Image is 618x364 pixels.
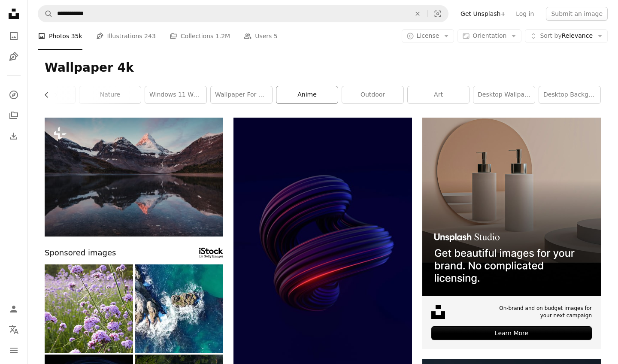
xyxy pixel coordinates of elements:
div: Learn More [431,326,592,340]
img: Purple verbena in the garden [45,264,133,353]
a: a mountain is reflected in the still water of a lake [45,173,223,181]
form: Find visuals sitewide [38,5,448,22]
a: anime [276,86,338,103]
a: On-brand and on budget images for your next campaignLearn More [422,118,601,349]
button: Visual search [427,6,448,22]
button: Clear [408,6,427,22]
a: wallpaper for mobile [211,86,272,103]
button: Orientation [457,29,521,43]
span: Sort by [540,32,561,39]
span: On-brand and on budget images for your next campaign [493,305,592,319]
span: Relevance [540,32,593,40]
span: 243 [144,31,156,41]
a: outdoor [342,86,403,103]
button: Sort byRelevance [525,29,608,43]
button: License [402,29,454,43]
h1: Wallpaper 4k [45,60,601,76]
button: Submit an image [546,7,608,21]
a: Collections 1.2M [170,22,230,50]
a: Get Unsplash+ [455,7,511,21]
a: Illustrations 243 [96,22,156,50]
a: desktop wallpaper [473,86,535,103]
span: Orientation [473,32,506,39]
img: file-1715714113747-b8b0561c490eimage [422,118,601,296]
button: Language [5,321,22,338]
a: windows 11 wallpaper [145,86,206,103]
a: Collections [5,107,22,124]
a: Users 5 [244,22,278,50]
span: 5 [274,31,278,41]
a: Log in [511,7,539,21]
span: License [417,32,439,39]
button: Search Unsplash [38,6,53,22]
a: Download History [5,127,22,145]
a: Log in / Sign up [5,300,22,318]
a: desktop background [539,86,600,103]
span: 1.2M [215,31,230,41]
a: Explore [5,86,22,103]
a: Home — Unsplash [5,5,22,24]
img: a mountain is reflected in the still water of a lake [45,118,223,237]
img: Where Sea Meets Stone: Aerial Shots of Waves Crashing with Power and Grace [135,264,223,353]
span: Sponsored images [45,247,116,259]
button: Menu [5,342,22,359]
button: scroll list to the left [45,86,55,103]
a: nature [79,86,141,103]
img: file-1631678316303-ed18b8b5cb9cimage [431,305,445,319]
a: a bright red and blue circle [233,240,412,247]
a: Photos [5,27,22,45]
a: Illustrations [5,48,22,65]
a: art [408,86,469,103]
